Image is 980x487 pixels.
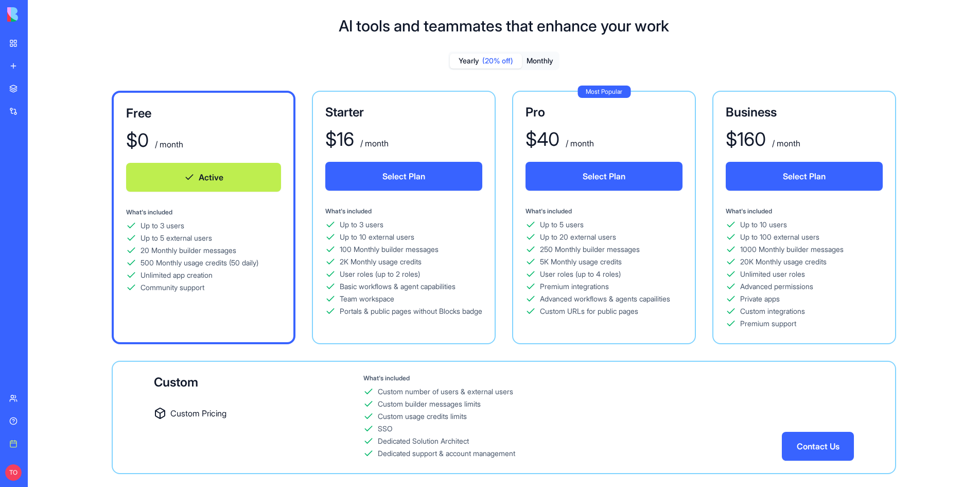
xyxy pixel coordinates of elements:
[540,281,609,292] div: Premium integrations
[170,407,226,419] span: Custom Pricing
[740,244,844,255] div: 1000 Monthly builder messages
[526,207,682,215] div: What's included
[526,129,559,149] div: $ 40
[154,374,363,391] div: Custom
[726,207,883,215] div: What's included
[126,163,281,192] button: Active
[340,294,394,304] div: Team workspace
[540,294,670,304] div: Advanced workflows & agents capailities
[141,270,213,280] div: Unlimited app creation
[325,207,482,215] div: What's included
[141,233,212,243] div: Up to 5 external users
[378,399,481,409] div: Custom builder messages limits
[740,281,813,292] div: Advanced permissions
[540,269,621,279] div: User roles (up to 4 roles)
[450,54,522,69] button: Yearly
[325,162,482,191] button: Select Plan
[340,257,422,267] div: 2K Monthly usage credits
[740,294,780,304] div: Private apps
[540,220,584,230] div: Up to 5 users
[740,232,819,242] div: Up to 100 external users
[340,306,482,316] div: Portals & public pages without Blocks badge
[126,105,281,122] div: Free
[726,129,766,149] div: $ 160
[340,244,439,255] div: 100 Monthly builder messages
[726,104,883,121] div: Business
[141,258,258,268] div: 500 Monthly usage credits (50 daily)
[577,86,631,98] div: Most Popular
[378,387,513,397] div: Custom number of users & external users
[325,129,354,149] div: $ 16
[141,221,184,231] div: Up to 3 users
[358,137,389,149] div: / month
[526,104,682,121] div: Pro
[340,220,383,230] div: Up to 3 users
[712,91,896,344] a: Business$160 / monthSelect PlanWhat's includedUp to 10 usersUp to 100 external users1000 Monthly ...
[340,232,414,242] div: Up to 10 external users
[5,464,22,481] span: TO
[526,162,682,191] button: Select Plan
[7,7,71,22] img: logo
[782,432,854,461] button: Contact Us
[363,374,782,382] div: What's included
[726,162,883,191] button: Select Plan
[540,232,616,242] div: Up to 20 external users
[340,269,420,279] div: User roles (up to 2 roles)
[512,91,696,344] a: Most PopularPro$40 / monthSelect PlanWhat's includedUp to 5 usersUp to 20 external users250 Month...
[540,306,638,316] div: Custom URLs for public pages
[378,424,393,434] div: SSO
[153,138,183,150] div: / month
[340,281,456,292] div: Basic workflows & agent capabilities
[141,245,236,256] div: 20 Monthly builder messages
[540,257,622,267] div: 5K Monthly usage credits
[378,448,515,459] div: Dedicated support & account management
[339,16,669,35] h1: AI tools and teammates that enhance your work
[740,220,787,230] div: Up to 10 users
[141,282,204,293] div: Community support
[522,54,558,69] button: Monthly
[378,411,467,422] div: Custom usage credits limits
[740,269,805,279] div: Unlimited user roles
[770,137,800,149] div: / month
[540,244,640,255] div: 250 Monthly builder messages
[312,91,496,344] a: Starter$16 / monthSelect PlanWhat's includedUp to 3 usersUp to 10 external users100 Monthly build...
[740,306,805,316] div: Custom integrations
[564,137,594,149] div: / month
[378,436,469,446] div: Dedicated Solution Architect
[126,130,149,150] div: $ 0
[740,318,796,329] div: Premium support
[740,257,827,267] div: 20K Monthly usage credits
[482,56,513,66] span: (20% off)
[325,104,482,121] div: Starter
[126,208,281,216] div: What's included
